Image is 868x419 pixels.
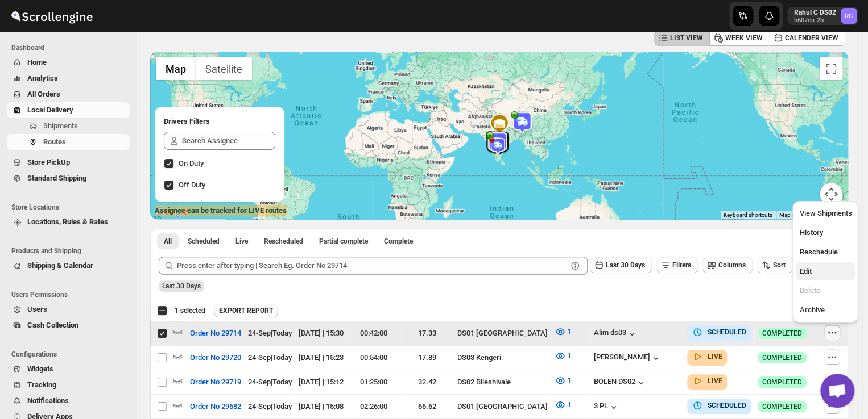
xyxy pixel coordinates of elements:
[299,376,344,388] div: [DATE] | 15:12
[299,328,344,339] div: [DATE] | 15:30
[11,290,131,299] span: Users Permissions
[773,261,786,269] span: Sort
[153,204,191,219] a: Open this area in Google Maps (opens a new window)
[27,305,47,313] span: Users
[350,376,397,388] div: 01:25:00
[182,132,275,150] input: Search Assignee
[27,58,47,66] span: Home
[457,352,548,363] div: DS03 Kengeri
[457,401,548,412] div: DS01 [GEOGRAPHIC_DATA]
[319,237,368,246] span: Partial complete
[799,305,824,314] span: Archive
[692,326,746,338] button: SCHEDULED
[164,237,172,246] span: All
[799,248,837,256] span: Reschedule
[762,402,802,411] span: COMPLETED
[654,30,710,46] button: LIST VIEW
[27,321,78,329] span: Cash Collection
[179,181,205,189] span: Off Duty
[27,261,93,270] span: Shipping & Calendar
[27,364,53,373] span: Widgets
[190,376,241,388] span: Order No 29719
[799,286,820,295] span: Delete
[762,329,802,338] span: COMPLETED
[779,212,822,218] span: Map data ©2025
[7,361,130,377] button: Widgets
[820,57,842,80] button: Toggle fullscreen view
[724,211,772,219] button: Keyboard shortcuts
[27,217,108,226] span: Locations, Rules & Rates
[179,159,204,167] span: On Duty
[567,351,571,360] span: 1
[594,353,662,364] div: [PERSON_NAME]
[7,55,130,70] button: Home
[841,8,857,24] span: Rahul C DS02
[404,352,450,363] div: 17.89
[548,371,578,389] button: 1
[183,397,248,416] button: Order No 29682
[177,257,567,275] input: Press enter after typing | Search Eg. Order No 29714
[190,352,241,363] span: Order No 29720
[692,375,722,387] button: LIVE
[708,328,746,336] b: SCHEDULED
[7,70,130,86] button: Analytics
[350,352,397,363] div: 00:54:00
[175,306,205,315] span: 1 selected
[7,301,130,317] button: Users
[248,378,292,386] span: 24-Sep | Today
[183,324,248,342] button: Order No 29714
[7,214,130,230] button: Locations, Rules & Rates
[299,401,344,412] div: [DATE] | 15:08
[404,328,450,339] div: 17.33
[457,376,548,388] div: DS02 Bileshivale
[708,353,722,361] b: LIVE
[155,205,287,216] label: Assignee can be tracked for LIVE routes
[196,57,252,80] button: Show satellite imagery
[762,378,802,387] span: COMPLETED
[769,30,845,46] button: CALENDER VIEW
[567,376,571,384] span: 1
[27,106,73,114] span: Local Delivery
[43,121,78,130] span: Shipments
[457,328,548,339] div: DS01 [GEOGRAPHIC_DATA]
[188,237,220,246] span: Scheduled
[594,401,619,413] div: 3 PL
[708,377,722,385] b: LIVE
[725,33,763,43] span: WEEK VIEW
[567,400,571,409] span: 1
[7,317,130,333] button: Cash Collection
[248,329,292,337] span: 24-Sep | Today
[594,377,647,388] button: BOLEN DS02
[820,374,854,408] div: Open chat
[594,328,638,340] button: Alim ds03
[9,2,94,30] img: ScrollEngine
[153,204,191,219] img: Google
[548,396,578,414] button: 1
[190,328,241,339] span: Order No 29714
[248,402,292,410] span: 24-Sep | Today
[709,30,770,46] button: WEEK VIEW
[219,306,273,315] span: EXPORT REPORT
[567,327,571,336] span: 1
[606,261,645,269] span: Last 30 Days
[7,86,130,102] button: All Orders
[11,350,131,359] span: Configurations
[708,401,746,409] b: SCHEDULED
[548,322,578,341] button: 1
[164,116,275,127] h2: Drivers Filters
[27,158,70,166] span: Store PickUp
[404,401,450,412] div: 66.62
[7,134,130,150] button: Routes
[799,209,852,217] span: View Shipments
[384,237,413,246] span: Complete
[656,257,698,273] button: Filters
[27,74,58,82] span: Analytics
[718,261,746,269] span: Columns
[43,137,66,146] span: Routes
[794,17,836,24] p: b607ea-2b
[785,33,838,43] span: CALENDER VIEW
[27,396,69,405] span: Notifications
[11,43,131,52] span: Dashboard
[299,352,344,363] div: [DATE] | 15:23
